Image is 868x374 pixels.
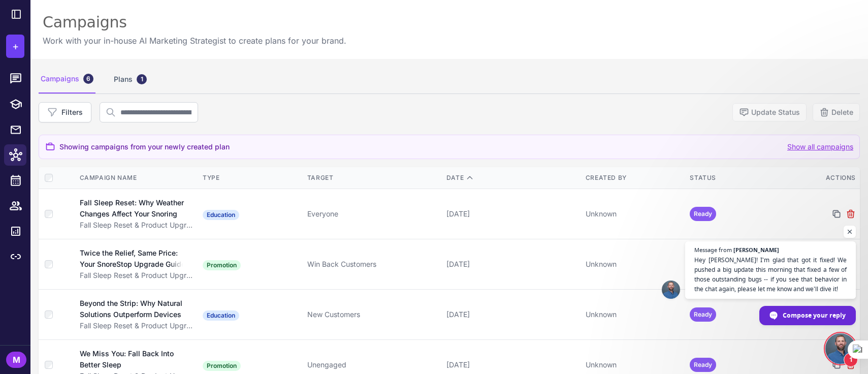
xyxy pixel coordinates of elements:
div: Fall Sleep Reset & Product Upgrade Campaign [80,270,193,281]
div: Fall Sleep Reset: Why Weather Changes Affect Your Snoring [80,197,186,220]
div: Unknown [586,259,682,270]
div: Campaigns [43,12,346,33]
button: + [6,35,24,58]
div: Status [690,173,786,182]
div: Twice the Relief, Same Price: Your SnoreStop Upgrade Guide [80,247,186,270]
p: Work with your in-house AI Marketing Strategist to create plans for your brand. [43,35,346,47]
div: Unengaged [307,359,438,370]
span: Promotion [203,260,241,270]
button: Delete [813,103,860,121]
span: Education [203,210,239,220]
div: Win Back Customers [307,259,438,270]
div: Beyond the Strip: Why Natural Solutions Outperform Devices [80,298,186,320]
div: [DATE] [446,259,577,270]
div: Type [203,173,299,182]
div: Unknown [586,359,682,370]
div: New Customers [307,309,438,320]
div: Target [307,173,438,182]
div: Date [446,173,577,182]
div: We Miss You: Fall Back Into Better Sleep [80,348,184,370]
div: [DATE] [446,359,577,370]
span: Promotion [203,361,241,371]
span: 1 [844,353,858,367]
div: Fall Sleep Reset & Product Upgrade Campaign [80,320,193,331]
div: [DATE] [446,208,577,220]
button: Show all campaigns [787,141,853,152]
button: Update Status [732,103,807,121]
div: Created By [586,173,682,182]
span: Showing campaigns from your newly created plan [59,141,230,152]
div: M [6,352,26,368]
span: Ready [690,207,716,221]
div: Unknown [586,208,682,220]
span: Hey [PERSON_NAME]! I'm glad that got it fixed! We pushed a big update this morning that fixed a f... [694,255,847,294]
span: + [12,39,19,54]
div: Campaign Name [80,173,193,182]
div: Everyone [307,208,438,220]
div: Unknown [586,309,682,320]
button: Filters [39,102,91,122]
div: Campaigns [39,65,95,93]
div: [DATE] [446,309,577,320]
span: [PERSON_NAME] [733,247,779,253]
div: Plans [112,65,149,93]
div: 6 [83,74,93,84]
div: 1 [137,74,147,84]
span: Message from [694,247,732,253]
a: Open chat [825,333,856,364]
span: Ready [690,358,716,372]
span: Education [203,310,239,321]
span: Compose your reply [783,306,846,324]
div: Fall Sleep Reset & Product Upgrade Campaign [80,220,193,231]
th: Actions [790,167,860,189]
